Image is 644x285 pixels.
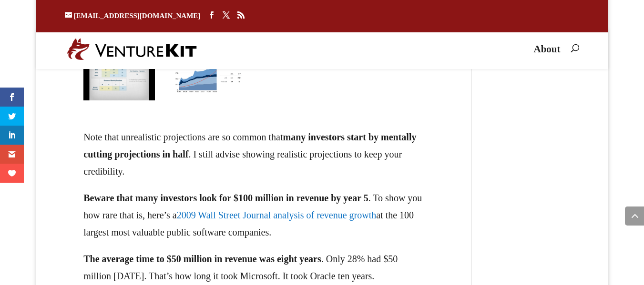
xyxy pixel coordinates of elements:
[83,193,368,203] strong: Beware that many investors look for $100 million in revenue by year 5
[83,254,321,264] strong: The average time to $50 million in revenue was eight years
[174,49,245,100] img: Financial metrics from the pitch deck of Front
[83,128,425,285] div: Note that unrealistic projections are so common that . I still advise showing realistic projectio...
[83,250,425,285] p: . Only 28% had $50 million [DATE]. That’s how long it took Microsoft. It took Oracle ten years.
[83,189,425,250] p: . To show you how rare that is, here’s a at the 100 largest most valuable public software companies.
[83,49,154,100] img: Financial metrics from the pitch deck of Breakthrough
[177,210,376,220] a: 2009 Wall Street Journal analysis of revenue growth
[65,12,201,20] a: [EMAIL_ADDRESS][DOMAIN_NAME]
[67,38,197,60] img: VentureKit
[533,46,560,62] a: About
[83,132,416,159] strong: many investors start by mentally cutting projections in half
